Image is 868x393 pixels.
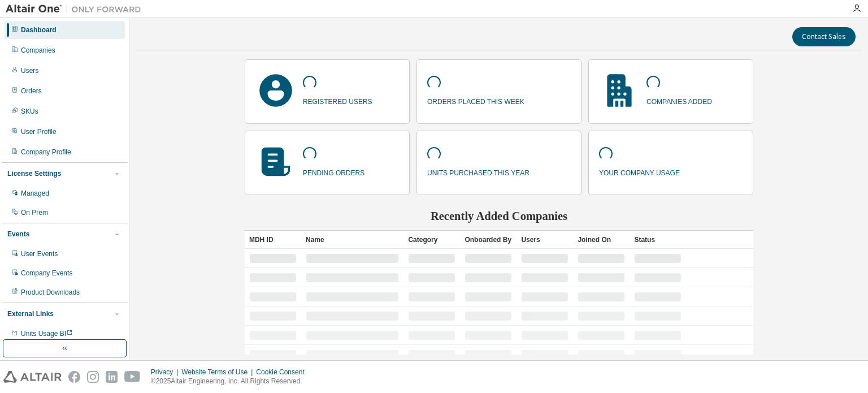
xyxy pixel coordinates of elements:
div: SKUs [21,107,38,116]
span: Units Usage BI [21,330,73,338]
p: companies added [646,94,712,107]
div: Privacy [151,368,181,377]
div: Status [634,231,682,249]
div: Cookie Consent [256,368,311,377]
p: © 2025 Altair Engineering, Inc. All Rights Reserved. [151,377,311,386]
div: Website Terms of Use [181,368,256,377]
div: MDH ID [249,231,297,249]
div: Joined On [578,231,625,249]
div: External Links [7,309,54,318]
div: Company Profile [21,148,71,157]
div: Users [21,66,38,75]
div: Company Events [21,269,72,278]
div: Events [7,230,29,239]
img: youtube.svg [124,371,141,383]
div: Onboarded By [465,231,512,249]
button: Contact Sales [792,27,856,46]
p: registered users [303,94,372,107]
p: pending orders [303,165,364,178]
div: Companies [21,46,55,55]
div: On Prem [21,208,48,217]
img: Altair One [6,3,147,15]
div: User Events [21,249,58,258]
div: License Settings [7,169,61,178]
div: Managed [21,189,49,198]
p: orders placed this week [427,94,524,107]
div: User Profile [21,127,57,136]
div: Dashboard [21,25,57,34]
div: Orders [21,87,42,96]
div: Category [408,231,455,249]
div: Product Downloads [21,288,80,297]
img: instagram.svg [87,371,99,383]
img: facebook.svg [68,371,80,383]
div: Name [306,231,400,249]
img: linkedin.svg [106,371,118,383]
h2: Recently Added Companies [245,209,753,223]
p: units purchased this year [427,165,530,178]
img: altair_logo.svg [3,371,62,383]
p: your company usage [599,165,680,178]
div: Users [521,231,568,249]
